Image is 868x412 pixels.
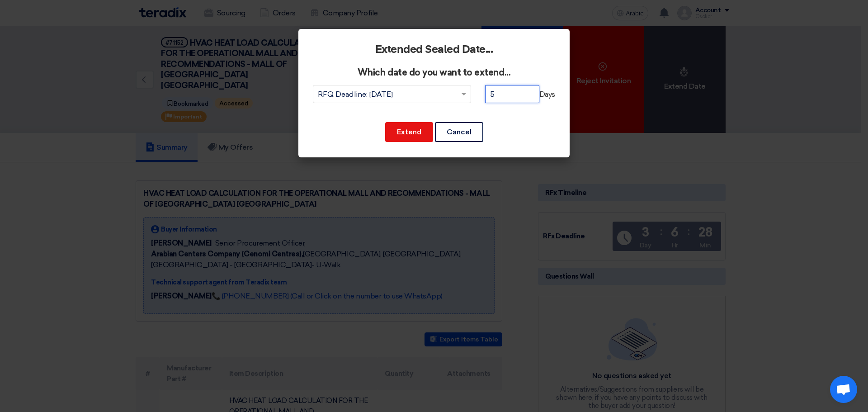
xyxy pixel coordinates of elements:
[539,90,555,99] font: Days
[397,128,421,136] font: Extend
[375,44,493,55] font: Extended Sealed Date...
[830,376,857,403] a: Open chat
[447,128,472,136] font: Cancel
[358,67,510,78] font: Which date do you want to extend...
[485,85,539,103] input: Number of days...
[385,122,433,142] button: Extend
[435,122,483,142] button: Cancel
